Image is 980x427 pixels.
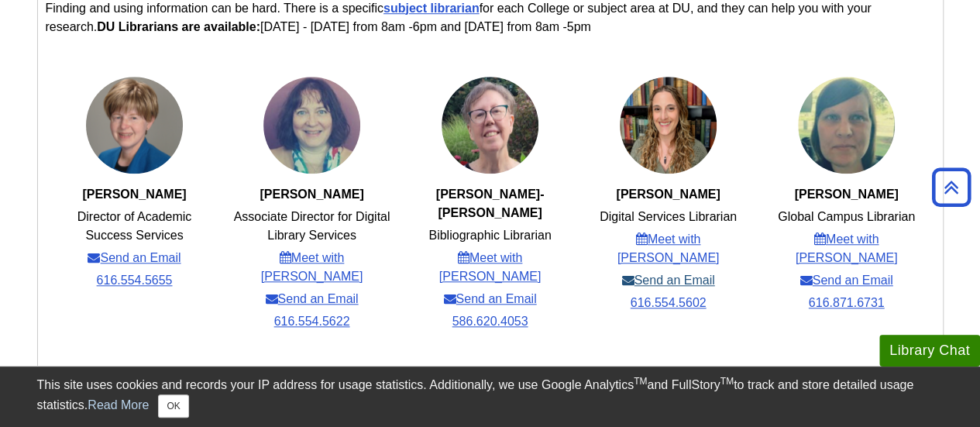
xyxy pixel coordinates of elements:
strong: DU Librarians are available: [97,20,260,33]
button: Library Chat [879,335,980,367]
a: subject librarian [383,2,480,15]
a: 616.554.5655 [97,271,173,290]
a: Send an Email [621,271,714,290]
strong: [PERSON_NAME]-[PERSON_NAME] [436,188,545,219]
li: Bibliographic Librarian [428,226,551,245]
a: 616.871.6731 [809,294,885,312]
div: This site uses cookies and records your IP address for usage statistics. Additionally, we use Goo... [37,376,944,418]
a: Meet with [PERSON_NAME] [232,249,392,286]
a: Send an Email [88,249,181,267]
sup: TM [634,376,647,387]
a: 616.554.5622 [274,312,350,331]
button: Close [158,394,188,418]
a: Read More [88,398,149,412]
strong: [PERSON_NAME] [82,188,186,201]
a: Send an Email [265,290,358,308]
li: Director of Academic Success Services [55,208,214,245]
a: Send an Email [443,290,536,308]
a: Meet with [PERSON_NAME] [410,249,570,286]
a: Meet with [PERSON_NAME] [588,230,748,267]
strong: [PERSON_NAME] [260,188,363,201]
a: 616.554.5602 [631,294,707,312]
li: Global Campus Librarian [778,208,915,226]
a: 586.620.4053 [452,312,528,331]
sup: TM [720,376,734,387]
span: [PERSON_NAME] [616,188,720,201]
a: Send an Email [799,271,892,290]
a: Meet with [PERSON_NAME] [766,230,927,267]
li: Digital Services Librarian [600,208,737,226]
strong: [PERSON_NAME] [794,188,898,201]
li: Associate Director for Digital Library Services [232,208,392,245]
a: Back to Top [927,177,976,198]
